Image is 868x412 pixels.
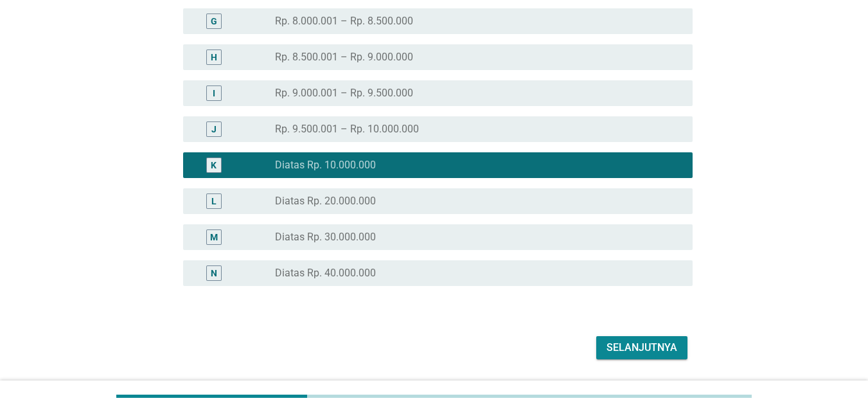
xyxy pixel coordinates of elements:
div: J [211,122,217,136]
label: Diatas Rp. 30.000.000 [275,231,376,244]
button: Selanjutnya [596,336,687,359]
label: Diatas Rp. 10.000.000 [275,159,376,172]
div: G [211,14,217,28]
div: L [211,194,217,208]
div: H [211,50,217,64]
label: Diatas Rp. 20.000.000 [275,195,376,208]
label: Rp. 8.500.001 – Rp. 9.000.000 [275,51,413,64]
div: Selanjutnya [607,340,677,355]
label: Rp. 9.500.001 – Rp. 10.000.000 [275,123,419,136]
div: M [210,230,218,244]
div: N [211,266,217,280]
div: K [211,158,217,172]
label: Diatas Rp. 40.000.000 [275,267,376,280]
div: I [213,86,215,100]
label: Rp. 9.000.001 – Rp. 9.500.000 [275,87,413,100]
label: Rp. 8.000.001 – Rp. 8.500.000 [275,15,413,28]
